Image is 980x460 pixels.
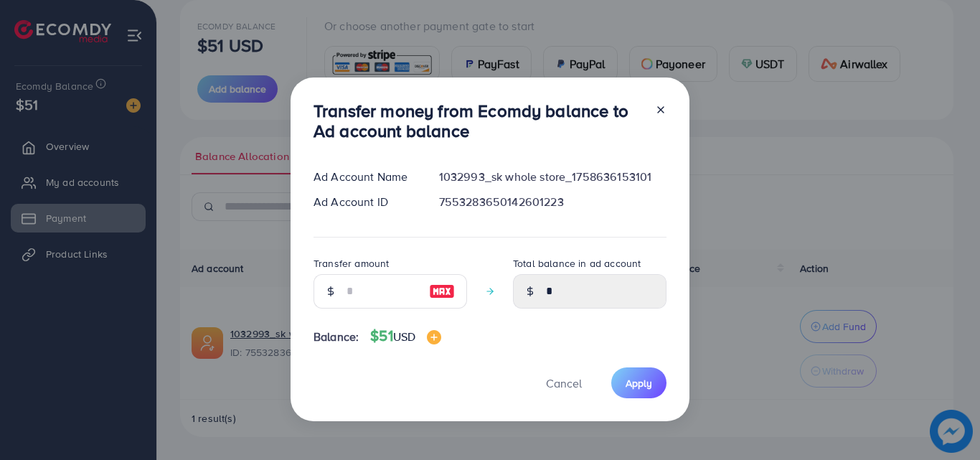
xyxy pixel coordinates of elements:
div: 7553283650142601223 [428,194,678,210]
span: Cancel [546,375,582,391]
h3: Transfer money from Ecomdy balance to Ad account balance [314,100,644,142]
label: Total balance in ad account [513,256,641,271]
span: Balance: [314,329,359,345]
div: Ad Account ID [302,194,428,210]
img: image [429,283,455,300]
span: Apply [626,376,652,390]
h4: $51 [370,327,441,345]
button: Apply [611,367,666,398]
img: image [427,330,441,344]
button: Cancel [528,367,600,398]
label: Transfer amount [314,256,389,271]
div: 1032993_sk whole store_1758636153101 [428,169,678,185]
span: USD [393,329,415,344]
div: Ad Account Name [302,169,428,185]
